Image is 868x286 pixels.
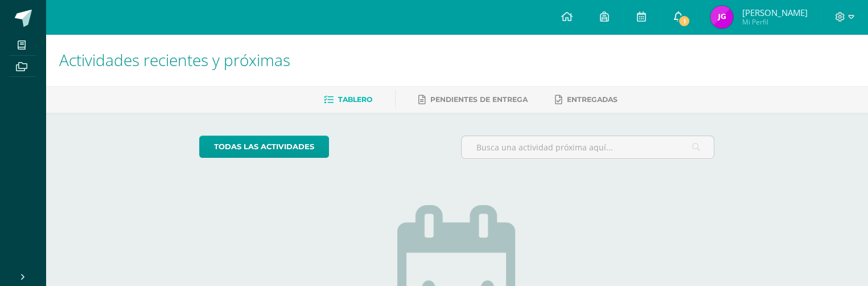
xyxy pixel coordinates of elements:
[199,136,329,158] a: todas las Actividades
[462,136,714,158] input: Busca una actividad próxima aquí...
[742,17,807,27] span: Mi Perfil
[324,91,372,109] a: Tablero
[555,91,618,109] a: Entregadas
[678,15,690,27] span: 1
[338,95,372,104] span: Tablero
[567,95,618,104] span: Entregadas
[430,95,528,104] span: Pendientes de entrega
[418,91,528,109] a: Pendientes de entrega
[742,7,807,18] span: [PERSON_NAME]
[59,49,290,71] span: Actividades recientes y próximas
[710,6,733,28] img: e53fb49ff92467cbee4bd8ed957495f0.png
